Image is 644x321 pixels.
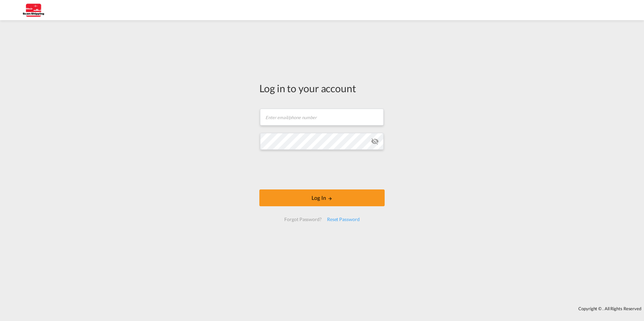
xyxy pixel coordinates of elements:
div: Forgot Password? [282,213,324,225]
div: Reset Password [324,213,362,225]
md-icon: icon-eye-off [371,137,379,145]
button: LOGIN [259,189,385,206]
iframe: reCAPTCHA [271,156,373,183]
div: Log in to your account [259,81,385,95]
img: 123b615026f311ee80dabbd30bc9e10f.jpg [10,3,56,18]
input: Enter email/phone number [260,109,384,126]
